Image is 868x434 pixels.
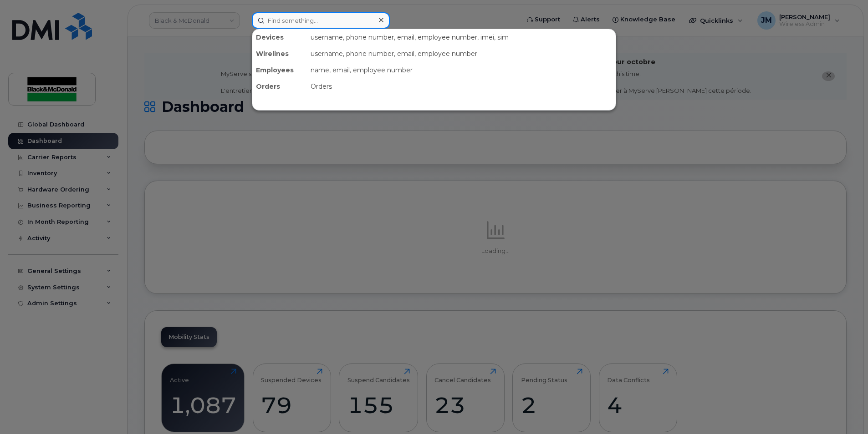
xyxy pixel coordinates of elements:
[252,29,307,45] div: Devices
[252,62,307,78] div: Employees
[307,62,616,78] div: name, email, employee number
[307,45,616,62] div: username, phone number, email, employee number
[307,29,616,45] div: username, phone number, email, employee number, imei, sim
[307,78,616,95] div: Orders
[252,45,307,62] div: Wirelines
[252,78,307,95] div: Orders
